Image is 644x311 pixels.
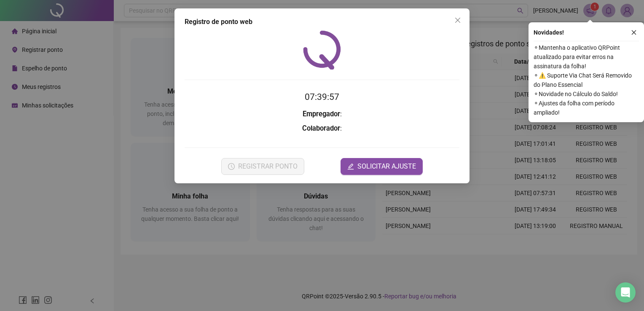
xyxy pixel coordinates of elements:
span: edit [347,163,354,170]
button: editSOLICITAR AJUSTE [341,158,423,175]
span: ⚬ Mantenha o aplicativo QRPoint atualizado para evitar erros na assinatura da folha! [534,43,639,71]
button: Close [451,13,464,27]
span: ⚬ Novidade no Cálculo do Saldo! [534,89,639,99]
span: ⚬ ⚠️ Suporte Via Chat Será Removido do Plano Essencial [534,71,639,89]
img: QRPoint [303,30,341,70]
strong: Colaborador [302,124,340,132]
span: close [454,17,461,24]
span: Novidades ! [534,28,564,37]
h3: : [185,109,459,120]
time: 07:39:57 [305,92,339,102]
strong: Empregador [303,110,340,118]
span: close [631,29,637,35]
span: ⚬ Ajustes da folha com período ampliado! [534,99,639,117]
span: SOLICITAR AJUSTE [357,161,416,172]
button: REGISTRAR PONTO [221,158,304,175]
div: Open Intercom Messenger [615,282,636,303]
div: Registro de ponto web [185,17,459,27]
h3: : [185,123,459,134]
